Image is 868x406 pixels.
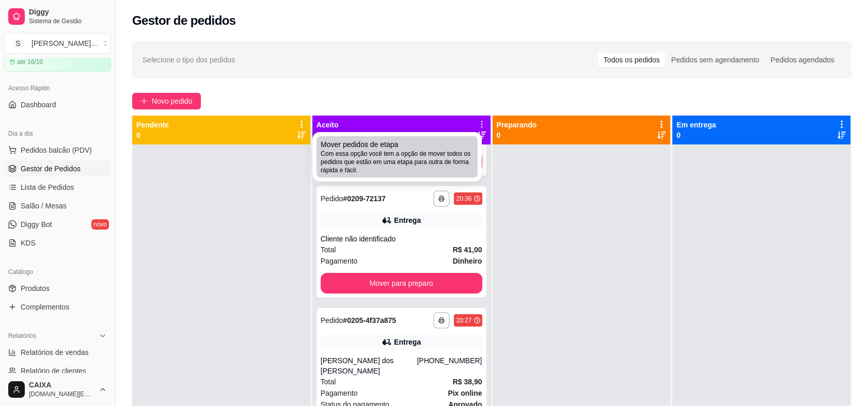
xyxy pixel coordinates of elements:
[321,234,482,244] div: Cliente não identificado
[676,120,716,130] p: Em entrega
[4,80,111,96] div: Acesso Rápido
[29,8,107,17] span: Diggy
[21,347,89,358] span: Relatórios de vendas
[21,100,56,110] span: Dashboard
[598,53,666,67] div: Todos os pedidos
[317,120,339,130] p: Aceito
[4,33,111,54] button: Select a team
[456,194,471,203] div: 20:36
[394,215,421,225] div: Entrega
[765,53,840,67] div: Pedidos agendados
[21,145,92,155] span: Pedidos balcão (PDV)
[321,376,336,387] span: Total
[448,389,482,397] strong: Pix online
[29,390,94,398] span: [DOMAIN_NAME][EMAIL_ADDRESS][DOMAIN_NAME]
[29,381,94,390] span: CAIXA
[321,316,343,324] span: Pedido
[140,98,148,105] span: plus
[456,316,471,324] div: 20:27
[21,283,50,294] span: Produtos
[136,120,169,130] p: Pendente
[321,244,336,255] span: Total
[29,17,107,25] span: Sistema de Gestão
[453,257,482,265] strong: Dinheiro
[497,120,537,130] p: Preparando
[8,332,36,340] span: Relatórios
[4,264,111,280] div: Catálogo
[343,316,396,324] strong: # 0205-4f37a875
[17,58,43,66] article: até 16/10
[21,164,81,174] span: Gestor de Pedidos
[317,130,339,140] p: 24
[21,366,86,376] span: Relatório de clientes
[321,255,358,267] span: Pagamento
[497,130,537,140] p: 0
[321,150,474,174] span: Com essa opção você tem a opção de mover todos os pedidos que estão em uma etapa para outra de fo...
[321,194,343,203] span: Pedido
[152,95,193,107] span: Novo pedido
[21,182,74,192] span: Lista de Pedidos
[21,219,52,230] span: Diggy Bot
[676,130,716,140] p: 0
[453,246,482,254] strong: R$ 41,00
[136,130,169,140] p: 0
[343,194,386,203] strong: # 0209-72137
[321,355,417,376] div: [PERSON_NAME] dos [PERSON_NAME]
[417,355,482,376] div: [PHONE_NUMBER]
[13,38,23,48] span: S
[21,201,67,211] span: Salão / Mesas
[394,337,421,347] div: Entrega
[132,12,236,29] h2: Gestor de pedidos
[31,38,97,48] div: [PERSON_NAME] ...
[666,53,765,67] div: Pedidos sem agendamento
[321,139,398,150] span: Mover pedidos de etapa
[4,125,111,142] div: Dia a dia
[321,387,358,399] span: Pagamento
[21,302,69,312] span: Complementos
[21,238,36,248] span: KDS
[321,273,482,294] button: Mover para preparo
[143,54,235,66] span: Selecione o tipo dos pedidos
[453,378,482,386] strong: R$ 38,90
